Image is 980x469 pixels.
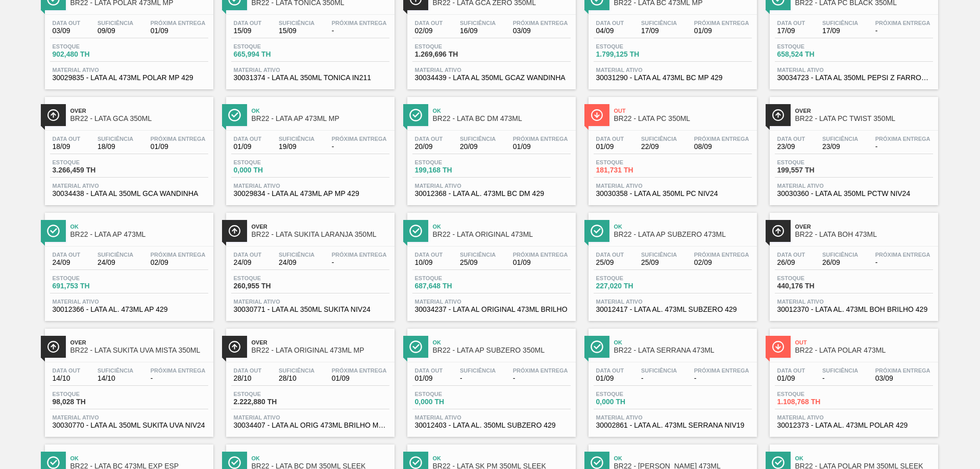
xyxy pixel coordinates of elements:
[777,67,930,73] span: Material ativo
[53,136,81,142] span: Data out
[795,455,933,461] span: Ok
[97,367,133,374] span: Suficiência
[415,299,568,305] span: Material ativo
[777,183,930,189] span: Material ativo
[875,252,930,258] span: Próxima Entrega
[822,367,858,374] span: Suficiência
[415,43,486,50] span: Estoque
[513,20,568,26] span: Próxima Entrega
[694,259,749,266] span: 02/09
[234,282,305,290] span: 260,955 TH
[415,190,568,198] span: 30012368 - LATA AL. 473ML BC DM 429
[53,252,81,258] span: Data out
[581,89,762,205] a: ÍconeOutBR22 - LATA PC 350MLData out01/09Suficiência22/09Próxima Entrega08/09Estoque181,731 THMat...
[596,259,624,266] span: 25/09
[70,108,208,114] span: Over
[151,143,206,151] span: 01/09
[70,224,208,230] span: Ok
[252,339,389,345] span: Over
[460,375,496,382] span: -
[596,51,668,58] span: 1.799,125 TH
[591,109,603,121] img: Ícone
[822,20,858,26] span: Suficiência
[415,398,486,406] span: 0,000 TH
[415,20,443,26] span: Data out
[795,231,933,238] span: BR22 - LATA BOH 473ML
[252,231,389,238] span: BR22 - LATA SUKITA LARANJA 350ML
[875,136,930,142] span: Próxima Entrega
[151,367,206,374] span: Próxima Entrega
[513,375,568,382] span: -
[415,275,486,281] span: Estoque
[433,108,571,114] span: Ok
[415,166,486,174] span: 199,168 TH
[47,456,60,469] img: Ícone
[822,375,858,382] span: -
[513,143,568,151] span: 01/09
[591,340,603,353] img: Ícone
[641,375,677,382] span: -
[70,347,208,354] span: BR22 - LATA SUKITA UVA MISTA 350ML
[460,143,496,151] span: 20/09
[409,109,422,121] img: Ícone
[279,143,314,151] span: 19/09
[694,143,749,151] span: 08/09
[875,375,930,382] span: 03/09
[415,259,443,266] span: 10/09
[415,375,443,382] span: 01/09
[415,414,568,421] span: Material ativo
[513,252,568,258] span: Próxima Entrega
[614,347,752,354] span: BR22 - LATA SERRANA 473ML
[596,74,749,82] span: 30031290 - LATA AL 473ML BC MP 429
[694,252,749,258] span: Próxima Entrega
[53,259,81,266] span: 24/09
[641,252,677,258] span: Suficiência
[795,347,933,354] span: BR22 - LATA POLAR 473ML
[596,183,749,189] span: Material ativo
[460,136,496,142] span: Suficiência
[53,27,81,35] span: 03/09
[777,391,849,397] span: Estoque
[151,375,206,382] span: -
[581,205,762,321] a: ÍconeOkBR22 - LATA AP SUBZERO 473MLData out25/09Suficiência25/09Próxima Entrega02/09Estoque227,02...
[70,115,208,122] span: BR22 - LATA GCA 350ML
[596,67,749,73] span: Material ativo
[596,166,668,174] span: 181,731 TH
[596,306,749,313] span: 30012417 - LATA AL. 473ML SUBZERO 429
[218,205,400,321] a: ÍconeOverBR22 - LATA SUKITA LARANJA 350MLData out24/09Suficiência24/09Próxima Entrega-Estoque260,...
[47,340,60,353] img: Ícone
[777,27,805,35] span: 17/09
[777,306,930,313] span: 30012370 - LATA AL. 473ML BOH BRILHO 429
[777,398,849,406] span: 1.108,768 TH
[777,375,805,382] span: 01/09
[279,27,314,35] span: 15/09
[822,136,858,142] span: Suficiência
[415,306,568,313] span: 30034237 - LATA AL ORIGINAL 473ML BRILHO
[875,259,930,266] span: -
[234,414,387,421] span: Material ativo
[53,51,124,58] span: 902,480 TH
[234,375,262,382] span: 28/10
[777,422,930,429] span: 30012373 - LATA AL. 473ML POLAR 429
[433,231,571,238] span: BR22 - LATA ORIGINAL 473ML
[37,321,218,437] a: ÍconeOverBR22 - LATA SUKITA UVA MISTA 350MLData out14/10Suficiência14/10Próxima Entrega-Estoque98...
[53,375,81,382] span: 14/10
[596,136,624,142] span: Data out
[777,252,805,258] span: Data out
[875,20,930,26] span: Próxima Entrega
[70,455,208,461] span: Ok
[234,67,387,73] span: Material ativo
[252,115,389,122] span: BR22 - LATA AP 473ML MP
[279,136,314,142] span: Suficiência
[762,205,943,321] a: ÍconeOverBR22 - LATA BOH 473MLData out26/09Suficiência26/09Próxima Entrega-Estoque440,176 THMater...
[581,321,762,437] a: ÍconeOkBR22 - LATA SERRANA 473MLData out01/09Suficiência-Próxima Entrega-Estoque0,000 THMaterial ...
[513,27,568,35] span: 03/09
[252,455,389,461] span: Ok
[762,321,943,437] a: ÍconeOutBR22 - LATA POLAR 473MLData out01/09Suficiência-Próxima Entrega03/09Estoque1.108,768 THMa...
[234,74,387,82] span: 30031374 - LATA AL 350ML TONICA IN211
[460,367,496,374] span: Suficiência
[151,259,206,266] span: 02/09
[460,252,496,258] span: Suficiência
[53,67,206,73] span: Material ativo
[234,166,305,174] span: 0,000 TH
